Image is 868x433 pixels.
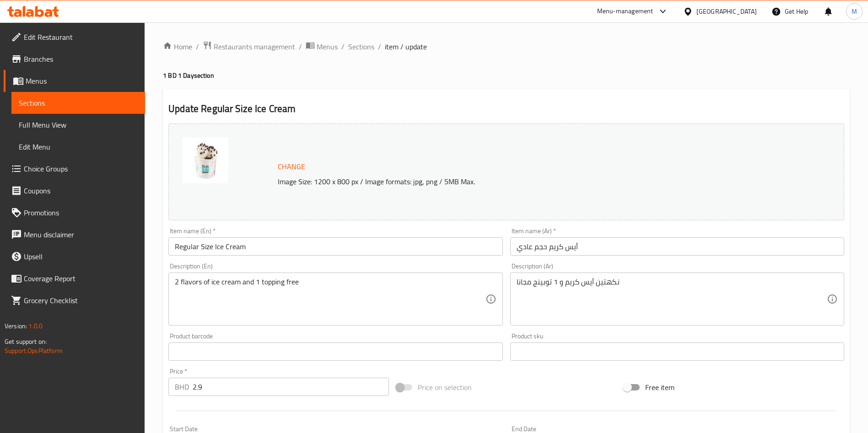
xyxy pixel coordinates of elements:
textarea: نكهتين آيس كريم و 1 توبينج مجانا [517,278,827,321]
a: Branches [4,48,145,70]
span: Edit Restaurant [24,32,138,43]
textarea: 2 flavors of ice cream and 1 topping free [175,278,485,321]
li: / [378,41,381,52]
img: 20220419_Talabat_Bahrain_637896614879711053.jpg [183,138,228,183]
span: Restaurants management [214,41,295,52]
a: Promotions [4,202,145,224]
span: Menus [317,41,338,52]
span: Coverage Report [24,273,138,284]
span: Version: [5,320,27,332]
span: Menu disclaimer [24,229,138,240]
h4: 1 BD 1 Day section [163,71,850,80]
a: Support.OpsPlatform [5,345,63,357]
span: Price on selection [418,382,472,393]
h2: Update Regular Size Ice Cream [168,102,844,116]
input: Please enter product barcode [168,342,502,361]
nav: breadcrumb [163,41,850,53]
a: Menus [4,70,145,92]
p: BHD [175,381,189,392]
a: Sections [11,92,145,114]
a: Upsell [4,246,145,267]
span: Sections [19,97,138,108]
span: Choice Groups [24,163,138,174]
a: Restaurants management [203,41,295,53]
li: / [196,41,199,52]
span: M [852,6,857,16]
span: Branches [24,53,138,64]
span: item / update [385,41,427,52]
div: [GEOGRAPHIC_DATA] [696,6,757,16]
a: Menu disclaimer [4,224,145,246]
span: Promotions [24,207,138,218]
li: / [299,41,302,52]
span: Upsell [24,251,138,262]
span: 1.0.0 [28,320,43,332]
div: Menu-management [597,6,653,17]
span: Free item [645,382,674,393]
span: Change [278,160,305,173]
p: Image Size: 1200 x 800 px / Image formats: jpg, png / 5MB Max. [274,176,760,187]
input: Please enter product sku [510,342,844,361]
a: Choice Groups [4,158,145,180]
a: Coverage Report [4,267,145,289]
a: Menus [306,41,338,53]
a: Edit Menu [11,136,145,158]
span: Grocery Checklist [24,295,138,306]
input: Please enter price [193,378,389,396]
a: Coupons [4,180,145,202]
li: / [341,41,345,52]
span: Full Menu View [19,119,138,130]
a: Grocery Checklist [4,289,145,311]
a: Edit Restaurant [4,26,145,48]
span: Edit Menu [19,141,138,152]
a: Sections [348,41,374,52]
span: Get support on: [5,336,47,347]
span: Coupons [24,185,138,196]
a: Home [163,41,192,52]
a: Full Menu View [11,114,145,136]
input: Enter name En [168,237,502,256]
button: Change [274,157,309,176]
input: Enter name Ar [510,237,844,256]
span: Menus [26,75,138,86]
